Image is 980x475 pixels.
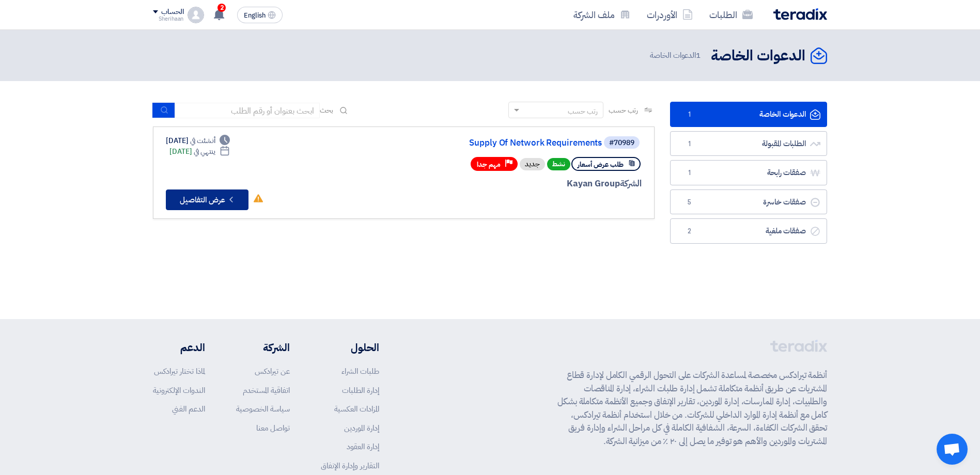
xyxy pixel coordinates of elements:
[321,460,379,471] a: التقارير وإدارة الإنفاق
[236,403,290,415] a: سياسة الخصوصية
[547,158,570,170] span: نشط
[169,146,230,157] div: [DATE]
[341,366,379,377] a: طلبات الشراء
[153,385,205,396] a: الندوات الإلكترونية
[321,340,379,355] li: الحلول
[166,189,248,210] button: عرض التفاصيل
[161,8,183,17] div: الحساب
[609,105,638,116] span: رتب حسب
[153,16,183,22] div: Sherihaan
[393,177,642,191] div: Kayan Group
[243,385,290,396] a: اتفاقية المستخدم
[320,105,333,116] span: بحث
[153,340,205,355] li: الدعم
[520,158,545,170] div: جديد
[670,218,827,244] a: صفقات ملغية2
[395,138,602,148] a: Supply Of Network Requirements
[683,139,695,149] span: 1
[236,340,290,355] li: الشركة
[670,160,827,185] a: صفقات رابحة1
[188,7,204,23] img: profile_test.png
[237,7,283,23] button: English
[683,226,695,236] span: 2
[670,131,827,156] a: الطلبات المقبولة1
[172,403,205,415] a: الدعم الفني
[711,46,805,66] h2: الدعوات الخاصة
[650,50,703,61] span: الدعوات الخاصة
[683,109,695,120] span: 1
[217,4,226,12] span: 2
[639,3,701,27] a: الأوردرات
[565,3,639,27] a: ملف الشركة
[342,385,379,396] a: إدارة الطلبات
[175,103,320,118] input: ابحث بعنوان أو رقم الطلب
[190,135,215,146] span: أنشئت في
[578,160,624,169] span: طلب عرض أسعار
[557,369,827,448] p: أنظمة تيرادكس مخصصة لمساعدة الشركات على التحول الرقمي الكامل لإدارة قطاع المشتريات عن طريق أنظمة ...
[477,160,501,169] span: مهم جدا
[347,441,379,452] a: إدارة العقود
[609,139,634,147] div: #70989
[244,12,266,19] span: English
[154,366,205,377] a: لماذا تختار تيرادكس
[344,422,379,434] a: إدارة الموردين
[701,3,761,27] a: الطلبات
[255,366,290,377] a: عن تيرادكس
[683,197,695,208] span: 5
[937,434,968,465] a: Open chat
[773,8,827,20] img: Teradix logo
[194,146,215,157] span: ينتهي في
[670,102,827,127] a: الدعوات الخاصة1
[670,189,827,215] a: صفقات خاسرة5
[334,403,379,415] a: المزادات العكسية
[166,135,230,146] div: [DATE]
[256,422,290,434] a: تواصل معنا
[696,50,701,61] span: 1
[620,177,642,190] span: الشركة
[568,106,598,117] div: رتب حسب
[683,168,695,178] span: 1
